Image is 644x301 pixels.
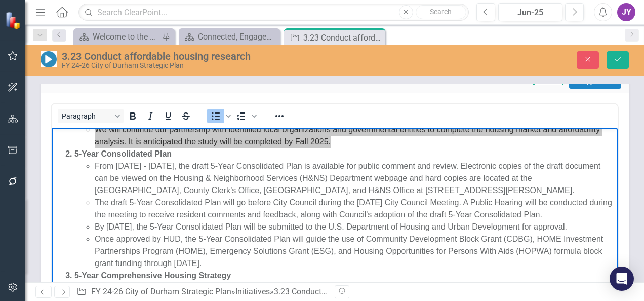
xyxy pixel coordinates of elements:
[5,12,23,29] img: ClearPoint Strategy
[43,93,563,105] li: By [DATE], the 5-Year Consolidated Plan will be submitted to the U.S. Department of Housing and U...
[43,32,563,69] li: From [DATE] - [DATE], the draft 5-Year Consolidated Plan is available for public comment and revi...
[23,22,120,30] strong: 5-Year Consolidated Plan
[271,109,288,123] button: Reveal or hide additional toolbar items
[76,30,159,43] a: Welcome to the FY [DATE]-[DATE] Strategic Plan Landing Page!
[91,287,231,296] a: FY 24-26 City of Durham Strategic Plan
[233,109,258,123] div: Numbered list
[62,112,111,120] span: Paragraph
[610,267,634,291] div: Open Intercom Messenger
[62,62,366,69] div: FY 24-26 City of Durham Strategic Plan
[62,51,366,62] div: 3.23 Conduct affordable housing research
[274,287,424,296] div: 3.23 Conduct affordable housing research
[416,5,466,19] button: Search
[177,109,194,123] button: Strikethrough
[124,109,141,123] button: Bold
[198,30,277,43] div: Connected, Engaged, & Inclusive Communities
[48,77,245,86] h3: What's Next?
[43,105,563,142] li: Once approved by HUD, the 5-Year Consolidated Plan will guide the use of Community Development Bl...
[159,109,177,123] button: Underline
[43,69,563,93] li: The draft 5-Year Consolidated Plan will go before City Council during the [DATE] City Council Mee...
[181,30,277,43] a: Connected, Engaged, & Inclusive Communities
[78,4,469,21] input: Search ClearPoint...
[430,8,452,16] span: Search
[41,51,57,67] img: In Progress
[93,30,159,43] div: Welcome to the FY [DATE]-[DATE] Strategic Plan Landing Page!
[207,109,232,123] div: Bullet list
[617,3,635,21] button: JY
[498,3,562,21] button: Jun-25
[23,143,179,152] strong: 5-Year Comprehensive Housing Strategy
[235,287,270,296] a: Initiatives
[76,286,327,298] div: » »
[142,109,159,123] button: Italic
[58,109,124,123] button: Block Paragraph
[43,154,563,166] li: We anticipate beginning development of the next 5-Year Comprehensive Housing Strategy in the Fall...
[502,7,559,19] div: Jun-25
[303,31,383,44] div: 3.23 Conduct affordable housing research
